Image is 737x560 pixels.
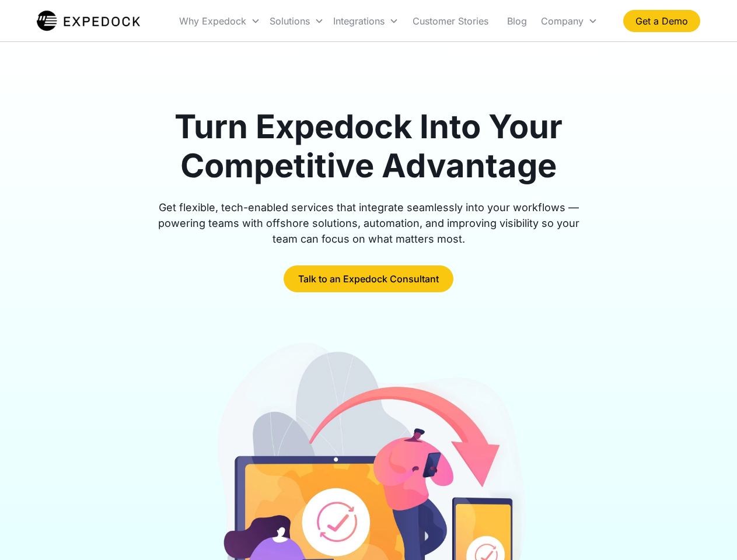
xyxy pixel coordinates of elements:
[37,9,140,33] img: Expedock Logo
[145,107,593,185] h1: Turn Expedock Into Your Competitive Advantage
[145,199,593,247] div: Get flexible, tech-enabled services that integrate seamlessly into your workflows — powering team...
[174,1,265,41] div: Why Expedock
[541,15,584,27] div: Company
[37,9,140,33] a: home
[329,1,403,41] div: Integrations
[270,15,310,27] div: Solutions
[536,1,602,41] div: Company
[403,1,498,41] a: Customer Stories
[333,15,385,27] div: Integrations
[179,15,246,27] div: Why Expedock
[284,265,453,292] a: Talk to an Expedock Consultant
[623,10,700,32] a: Get a Demo
[498,1,536,41] a: Blog
[265,1,329,41] div: Solutions
[679,504,737,560] iframe: Chat Widget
